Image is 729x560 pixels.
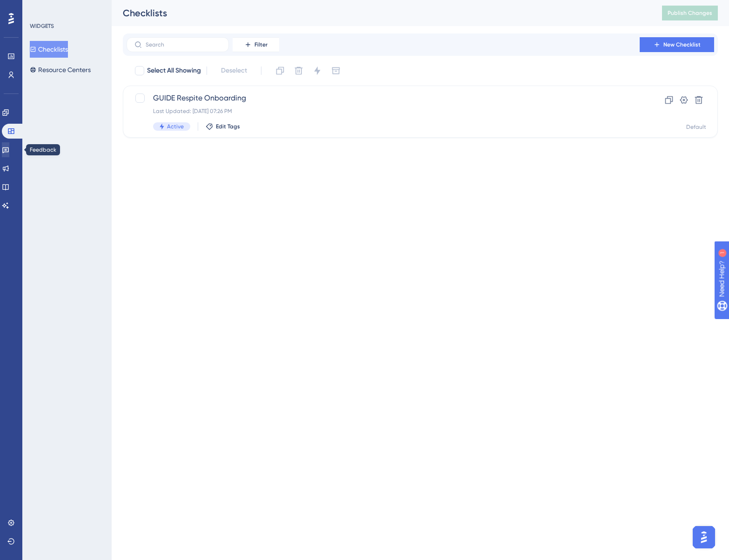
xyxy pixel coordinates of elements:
[65,5,67,12] div: 1
[690,523,718,551] iframe: UserGuiding AI Assistant Launcher
[22,2,58,13] span: Need Help?
[30,22,54,30] div: WIDGETS
[30,61,91,78] button: Resource Centers
[30,41,68,58] button: Checklists
[123,7,639,20] div: Checklists
[662,6,718,20] button: Publish Changes
[668,9,712,17] span: Publish Changes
